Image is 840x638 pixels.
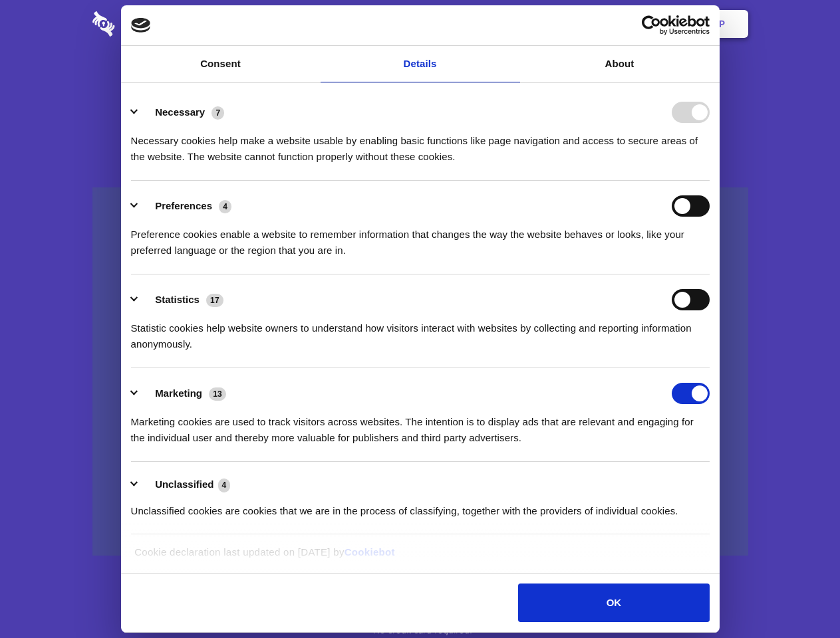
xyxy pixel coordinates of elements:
div: Unclassified cookies are cookies that we are in the process of classifying, together with the pro... [131,493,710,519]
a: Login [603,3,661,45]
img: logo [131,18,151,33]
label: Marketing [155,387,202,399]
a: Wistia video thumbnail [92,187,748,556]
span: 4 [219,200,231,213]
div: Cookie declaration last updated on [DATE] by [124,544,716,570]
button: Necessary (7) [131,102,233,123]
h1: Eliminate Slack Data Loss. [92,60,748,108]
a: Cookiebot [345,546,395,558]
label: Necessary [155,106,205,118]
button: Marketing (13) [131,383,235,404]
span: 7 [211,106,224,120]
label: Statistics [155,294,200,305]
a: Usercentrics Cookiebot - opens in a new window [593,15,710,35]
a: Pricing [390,3,448,45]
button: Preferences (4) [131,195,240,217]
button: OK [518,584,709,622]
h4: Auto-redaction of sensitive data, encrypted data sharing and self-destructing private chats. Shar... [92,121,748,165]
div: Marketing cookies are used to track visitors across websites. The intention is to display ads tha... [131,404,710,446]
div: Preference cookies enable a website to remember information that changes the way the website beha... [131,217,710,259]
label: Preferences [155,200,212,211]
a: Contact [539,3,601,45]
button: Unclassified (4) [131,477,239,493]
a: Consent [121,46,321,82]
a: About [520,46,720,82]
div: Statistic cookies help website owners to understand how visitors interact with websites by collec... [131,310,710,352]
iframe: Drift Widget Chat Controller [773,572,824,622]
a: Details [321,46,520,82]
button: Statistics (17) [131,289,232,310]
span: 13 [209,387,226,401]
span: 17 [206,294,223,307]
span: 4 [218,478,231,492]
img: logo-wordmark-white-trans-d4663122ce5f474addd5e946df7df03e33cb6a1c49d2221995e7729f52c070b2.svg [92,11,206,37]
div: Necessary cookies help make a website usable by enabling basic functions like page navigation and... [131,123,710,165]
